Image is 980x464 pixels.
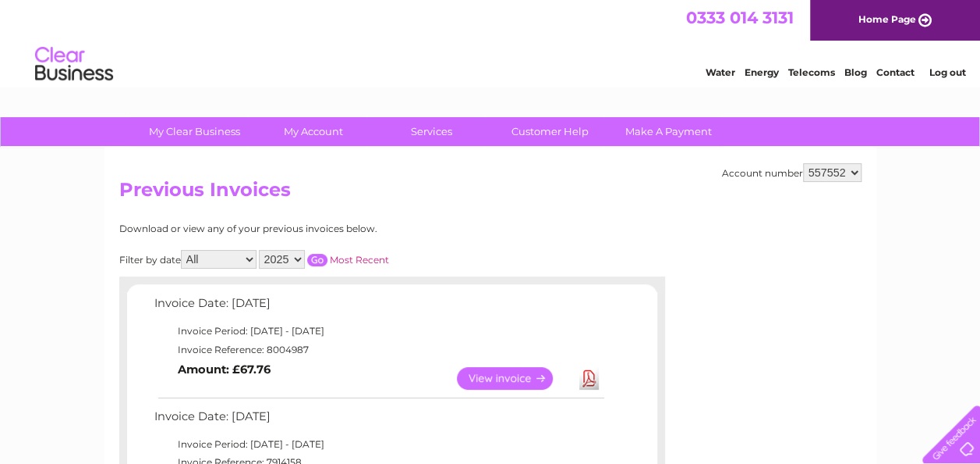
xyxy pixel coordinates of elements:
a: Customer Help [486,117,614,146]
td: Invoice Date: [DATE] [150,406,607,435]
td: Invoice Period: [DATE] - [DATE] [150,435,607,454]
td: Invoice Period: [DATE] - [DATE] [150,322,607,341]
a: View [457,367,571,390]
a: My Clear Business [130,117,259,146]
a: Blog [844,66,867,78]
td: Invoice Date: [DATE] [150,293,607,322]
a: Log out [929,66,965,78]
a: 0333 014 3131 [686,8,794,27]
a: Download [579,367,599,390]
a: Telecoms [788,66,835,78]
a: Most Recent [330,254,389,266]
td: Invoice Reference: 8004987 [150,341,607,359]
a: Energy [745,66,779,78]
div: Download or view any of your previous invoices below. [119,223,529,234]
div: Filter by date [119,250,529,269]
a: Contact [876,66,915,78]
h2: Previous Invoices [119,179,861,209]
a: Make A Payment [604,117,733,146]
img: logo.png [34,41,114,88]
a: My Account [249,117,377,146]
b: Amount: £67.76 [178,362,271,377]
a: Water [706,66,735,78]
div: Clear Business is a trading name of Verastar Limited (registered in [GEOGRAPHIC_DATA] No. 3667643... [122,9,859,76]
div: Account number [722,163,861,182]
a: Services [367,117,496,146]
